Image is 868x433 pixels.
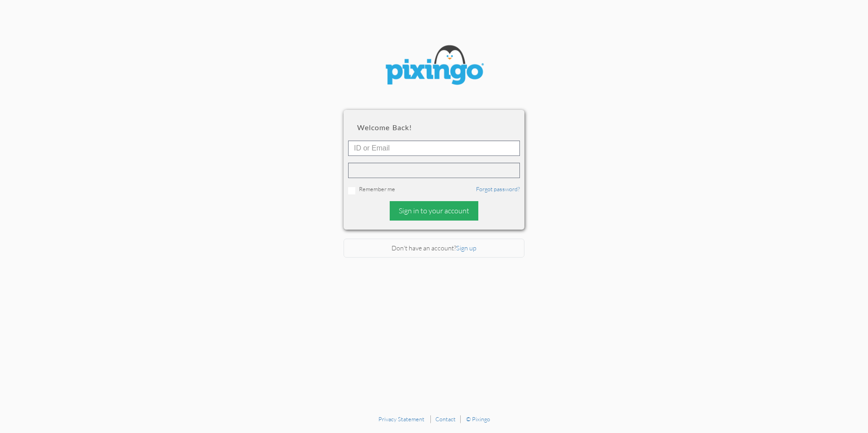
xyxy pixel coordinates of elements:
[435,415,456,423] a: Contact
[380,41,488,92] img: pixingo logo
[348,141,520,156] input: ID or Email
[344,239,524,258] div: Don't have an account?
[476,185,520,193] a: Forgot password?
[466,415,490,423] a: © Pixingo
[456,244,476,252] a: Sign up
[348,185,520,194] div: Remember me
[378,415,425,423] a: Privacy Statement
[357,123,511,132] h2: Welcome back!
[390,201,478,221] div: Sign in to your account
